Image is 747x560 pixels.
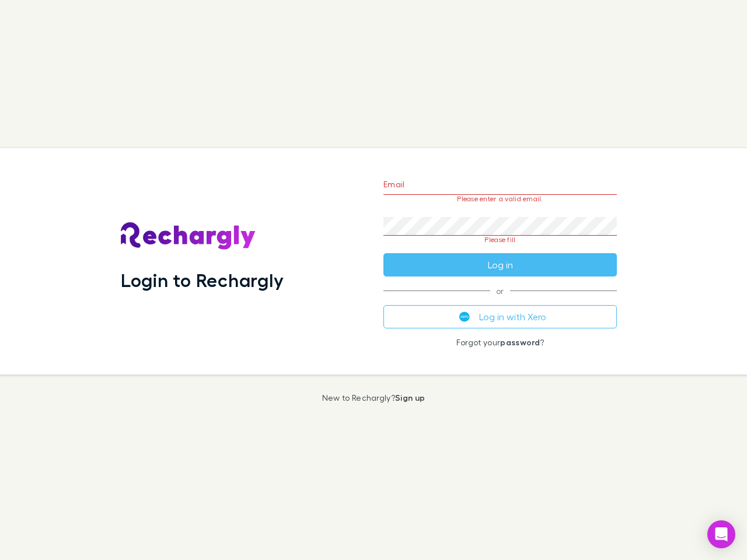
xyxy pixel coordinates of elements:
button: Log in [383,253,617,276]
img: Xero's logo [459,311,470,322]
p: Please enter a valid email. [383,195,617,203]
a: Sign up [395,393,425,402]
p: Please fill [383,236,617,244]
img: Rechargly's Logo [121,222,256,250]
p: Forgot your ? [383,338,617,347]
a: password [500,337,540,347]
p: New to Rechargly? [322,393,425,402]
button: Log in with Xero [383,305,617,328]
span: or [383,290,617,291]
div: Open Intercom Messenger [707,520,735,548]
h1: Login to Rechargly [121,269,284,291]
